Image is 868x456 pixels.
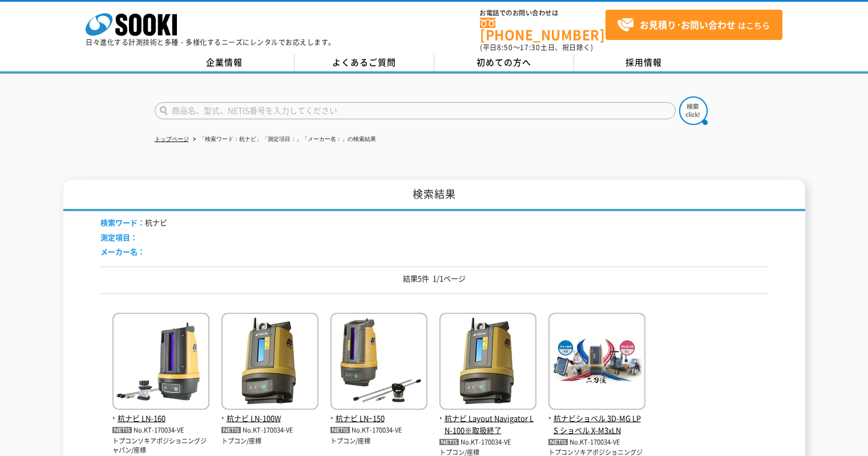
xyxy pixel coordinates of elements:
[520,42,540,53] span: 17:30
[63,180,805,211] h1: 検索結果
[477,56,531,68] span: 初めての方へ
[100,273,768,285] p: 結果5件 1/1ページ
[112,413,209,425] span: 杭ナビ LN-160
[112,401,209,425] a: 杭ナビ LN-160
[100,246,145,257] span: メーカー名：
[439,401,536,436] a: 杭ナビ Layout Navigator LN-100※取扱終了
[617,17,770,34] span: はこちら
[480,18,605,41] a: [PHONE_NUMBER]
[191,134,376,146] li: 「検索ワード：杭ナビ」「測定項目：」「メーカー名：」の検索結果
[679,96,708,125] img: btn_search.png
[112,313,209,413] img: LN-160
[221,313,318,413] img: LN-100W
[640,18,736,31] strong: お見積り･お問い合わせ
[548,401,645,436] a: 杭ナビショベル 3D-MG LPS ショベル X-M3xLN
[480,10,605,17] span: お電話でのお問い合わせは
[330,437,427,446] p: トプコン/座標
[480,42,593,53] span: (平日 ～ 土日、祝日除く)
[497,42,513,53] span: 8:50
[221,425,318,437] p: No.KT-170034-VE
[439,313,536,413] img: Layout Navigator LN-100※取扱終了
[100,232,138,243] span: 測定項目：
[100,217,145,228] span: 検索ワード：
[330,313,427,413] img: LNｰ150
[155,102,676,119] input: 商品名、型式、NETIS番号を入力してください
[439,413,536,437] span: 杭ナビ Layout Navigator LN-100※取扱終了
[155,54,294,71] a: 企業情報
[548,313,645,413] img: X-M3xLN
[330,425,427,437] p: No.KT-170034-VE
[434,54,574,71] a: 初めての方へ
[155,136,189,142] a: トップページ
[221,413,318,425] span: 杭ナビ LN-100W
[574,54,714,71] a: 採用情報
[112,437,209,455] p: トプコンソキアポジショニングジャパン/座標
[439,437,536,449] p: No.KT-170034-VE
[330,401,427,425] a: 杭ナビ LNｰ150
[548,413,645,437] span: 杭ナビショベル 3D-MG LPS ショベル X-M3xLN
[221,401,318,425] a: 杭ナビ LN-100W
[86,39,336,46] p: 日々進化する計測技術と多種・多様化するニーズにレンタルでお応えします。
[330,413,427,425] span: 杭ナビ LNｰ150
[221,437,318,446] p: トプコン/座標
[112,425,209,437] p: No.KT-170034-VE
[605,10,782,40] a: お見積り･お問い合わせはこちら
[100,217,167,229] li: 杭ナビ
[548,437,645,449] p: No.KT-170034-VE
[294,54,434,71] a: よくあるご質問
